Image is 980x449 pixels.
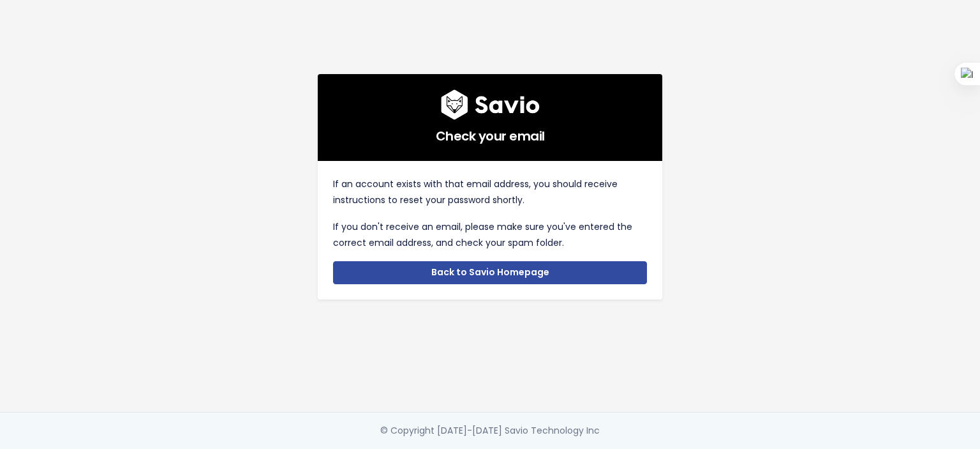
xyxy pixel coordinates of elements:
a: Back to Savio Homepage [333,261,647,284]
p: If an account exists with that email address, you should receive instructions to reset your passw... [333,176,647,208]
h5: Check your email [333,120,647,146]
img: logo600x187.a314fd40982d.png [441,89,540,120]
div: © Copyright [DATE]-[DATE] Savio Technology Inc [380,423,600,439]
p: If you don't receive an email, please make sure you've entered the correct email address, and che... [333,219,647,251]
